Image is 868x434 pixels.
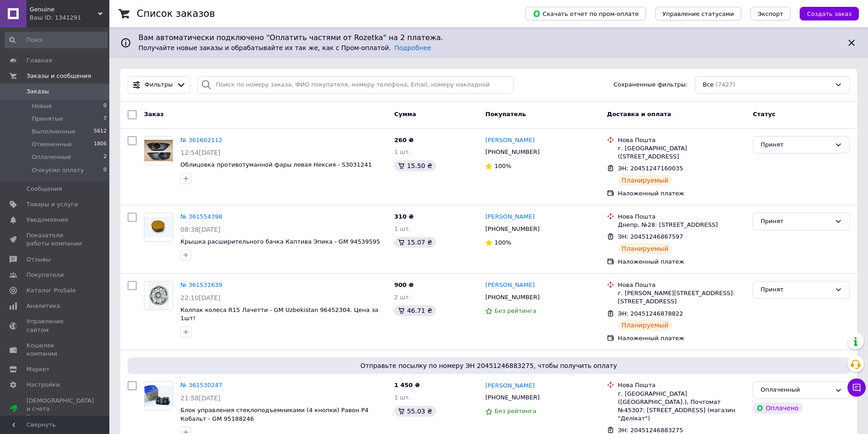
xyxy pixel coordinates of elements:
span: Статус [753,111,776,117]
span: Заказ [144,111,164,117]
span: 310 ₴ [394,213,414,220]
div: 15.50 ₴ [394,160,436,171]
div: 15.07 ₴ [394,237,436,248]
span: Без рейтинга [494,307,536,314]
div: Принят [760,217,831,226]
a: Колпак колеса R15 Лачетти - GM Uzbekistan 96452304. Цена за 1шт! [180,306,378,322]
span: Уведомления [26,216,68,224]
div: Принят [760,140,831,150]
span: Заказы [26,87,49,96]
span: Доставка и оплата [607,111,671,117]
span: 2 шт. [394,294,411,301]
div: Нова Пошта [618,281,745,289]
div: Нова Пошта [618,381,745,389]
div: Наложенный платеж [618,258,745,266]
div: Ваш ID: 1341291 [30,14,109,22]
a: [PERSON_NAME] [485,281,534,290]
span: Экспорт [758,10,783,17]
input: Поиск [5,32,108,48]
span: 5612 [94,128,107,136]
span: (7427) [715,81,735,88]
span: Принятые [32,115,63,123]
span: Настройки [26,381,60,389]
a: Создать заказ [791,10,859,17]
img: Фото товару [144,140,173,161]
span: Очікуємо оплату [32,166,84,174]
span: Оплаченные [32,153,71,161]
h1: Список заказов [137,8,215,19]
span: 0 [103,102,107,110]
div: Нова Пошта [618,213,745,221]
div: 55.03 ₴ [394,406,436,417]
div: Принят [760,285,831,295]
span: Сохраненные фильтры: [613,81,688,89]
a: Крышка расширительного бачка Каптива Эпика - GM 94539595 [180,238,380,245]
span: Сообщения [26,185,62,193]
button: Управление статусами [655,7,741,20]
span: Управление сайтом [26,317,84,334]
span: 1 450 ₴ [394,382,420,388]
span: Маркет [26,365,50,373]
a: [PERSON_NAME] [485,136,534,145]
a: Фото товару [144,136,173,165]
span: ЭН: 20451247160035 [618,165,683,172]
div: Нова Пошта [618,136,745,144]
img: Фото товару [144,385,173,407]
div: [PHONE_NUMBER] [483,146,541,158]
span: Создать заказ [807,10,852,17]
div: Наложенный платеж [618,334,745,342]
span: Показатели работы компании [26,231,84,248]
span: Все [703,81,714,89]
div: [PHONE_NUMBER] [483,291,541,303]
div: Наложенный платеж [618,189,745,198]
img: Фото товару [148,281,169,310]
span: ЭН: 20451246883275 [618,427,683,434]
span: 08:38[DATE] [180,226,221,233]
span: 1 шт. [394,148,411,155]
span: Получайте новые заказы и обрабатывайте их так же, как с Пром-оплатой. [139,44,431,51]
div: [PHONE_NUMBER] [483,392,541,403]
span: 1 шт. [394,225,411,232]
div: Днепр, №28: [STREET_ADDRESS] [618,221,745,229]
span: Кошелек компании [26,342,84,358]
span: 7 [103,115,107,123]
span: Отмененные [32,140,72,148]
span: Genuine [30,5,98,14]
div: г. [PERSON_NAME][STREET_ADDRESS]: [STREET_ADDRESS] [618,289,745,306]
span: 260 ₴ [394,137,414,143]
button: Скачать отчет по пром-оплате [525,7,646,20]
div: Планируемый [618,320,672,331]
span: Выполненные [32,128,76,136]
span: 2 [103,153,107,161]
span: Вам автоматически подключено "Оплатить частями от Rozetka" на 2 платежа. [139,33,839,43]
a: Облицовка противотуманной фары левая Нексия - S3031241 [180,161,372,168]
span: Новые [32,102,52,110]
span: Управление статусами [663,10,734,17]
a: № 361602112 [180,137,222,143]
a: [PERSON_NAME] [485,213,534,221]
span: Отправьте посылку по номеру ЭН 20451246883275, чтобы получить оплату [131,361,846,370]
img: Фото товару [144,217,173,238]
span: Заказы и сообщения [26,72,91,80]
span: ЭН: 20451246867597 [618,233,683,240]
span: ЭН: 20451246878822 [618,310,683,317]
a: Блок управления стеклоподъемниками (4 кнопки) Равон Р4 Кобальт - GM 95188246 [180,407,369,422]
div: Prom топ [26,413,94,421]
input: Поиск по номеру заказа, ФИО покупателя, номеру телефона, Email, номеру накладной [197,76,514,94]
span: Главная [26,56,52,65]
span: 900 ₴ [394,281,414,288]
span: 100% [494,163,511,169]
a: Подробнее [394,44,431,51]
div: 46.71 ₴ [394,305,436,316]
a: Фото товару [144,281,173,310]
span: 22:10[DATE] [180,294,221,301]
span: Отзывы [26,255,51,264]
span: 21:58[DATE] [180,394,221,402]
a: Фото товару [144,381,173,410]
div: г. [GEOGRAPHIC_DATA] ([GEOGRAPHIC_DATA].), Почтомат №45307: [STREET_ADDRESS] (магазин "Делікат") [618,390,745,423]
span: 1 шт. [394,394,411,401]
span: Покупатель [485,111,526,117]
